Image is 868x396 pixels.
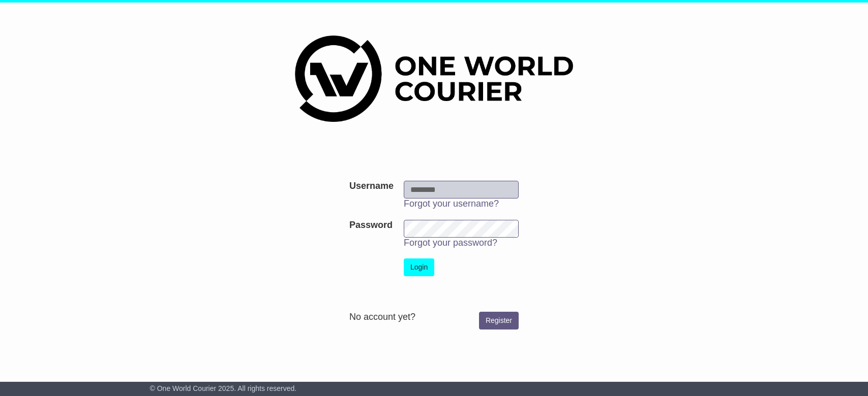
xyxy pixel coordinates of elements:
button: Login [404,258,434,276]
a: Register [479,312,519,329]
div: No account yet? [349,312,519,323]
a: Forgot your username? [404,199,499,209]
a: Forgot your password? [404,238,497,248]
img: One World [295,36,573,122]
label: Password [349,220,393,231]
span: © One World Courier 2025. All rights reserved. [150,384,297,392]
label: Username [349,181,394,192]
